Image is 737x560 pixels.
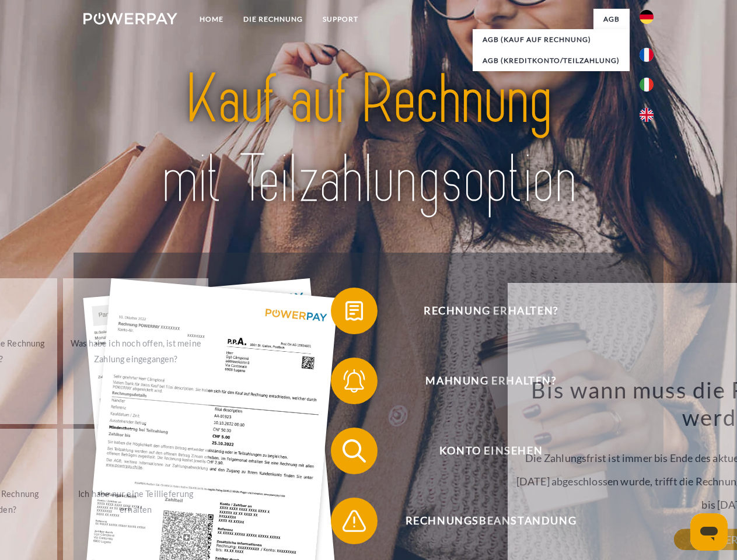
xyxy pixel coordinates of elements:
a: agb [593,9,630,30]
img: fr [640,48,654,62]
a: SUPPORT [313,9,368,30]
img: en [640,108,654,122]
iframe: Schaltfläche zum Öffnen des Messaging-Fensters [690,513,728,551]
div: Was habe ich noch offen, ist meine Zahlung eingegangen? [70,335,201,367]
img: it [640,78,654,92]
img: logo-powerpay-white.svg [83,13,177,24]
img: qb_warning.svg [340,506,369,535]
a: DIE RECHNUNG [233,9,313,30]
img: title-powerpay_de.svg [111,56,626,223]
div: Ich habe nur eine Teillieferung erhalten [70,486,201,517]
a: Was habe ich noch offen, ist meine Zahlung eingegangen? [63,278,208,424]
button: Rechnungsbeanstandung [331,498,634,544]
button: Konto einsehen [331,428,634,474]
a: AGB (Kauf auf Rechnung) [473,29,630,50]
img: de [640,10,654,24]
a: Home [190,9,233,30]
a: AGB (Kreditkonto/Teilzahlung) [473,50,630,71]
img: qb_search.svg [340,436,369,466]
